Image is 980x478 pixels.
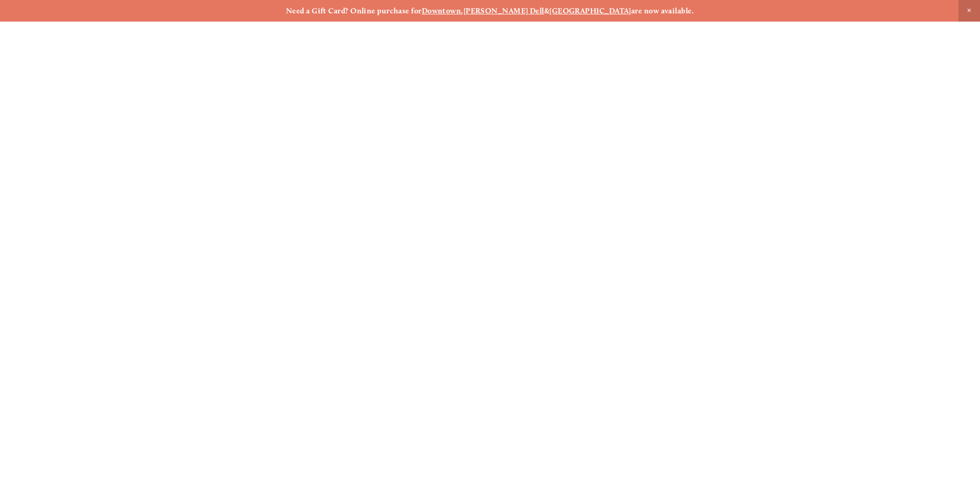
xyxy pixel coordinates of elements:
[544,6,549,15] strong: &
[464,6,544,15] a: [PERSON_NAME] Dell
[549,6,631,15] a: [GEOGRAPHIC_DATA]
[286,6,422,15] strong: Need a Gift Card? Online purchase for
[631,6,694,15] strong: are now available.
[422,6,461,15] a: Downtown
[461,6,463,15] strong: ,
